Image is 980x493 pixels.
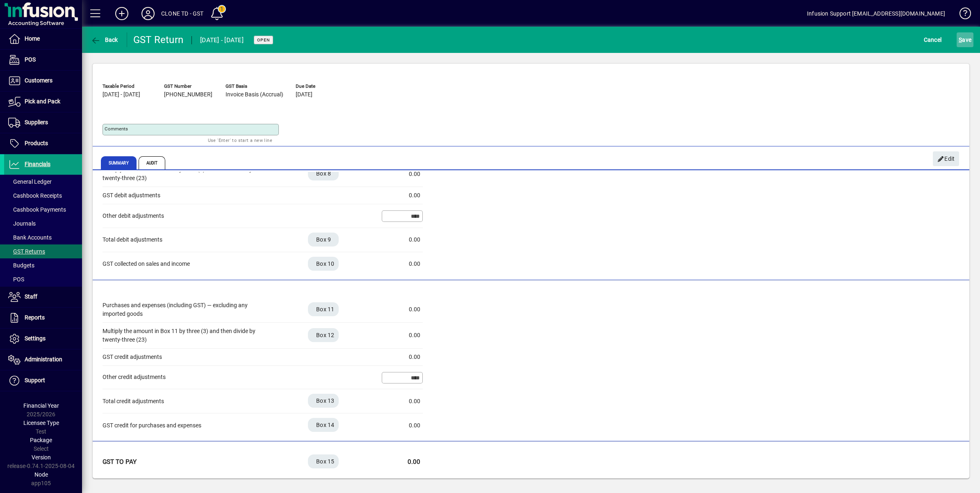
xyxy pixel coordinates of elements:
a: Reports [4,308,82,328]
div: 0.00 [379,235,420,244]
a: Bank Accounts [4,231,82,244]
a: Customers [4,71,82,91]
span: Box 10 [316,260,335,268]
a: Pick and Pack [4,91,82,112]
a: Cashbook Payments [4,203,82,217]
div: 0.00 [379,331,420,340]
a: Administration [4,349,82,370]
div: Infusion Support [EMAIL_ADDRESS][DOMAIN_NAME] [807,7,945,20]
div: Multiply the amount in Box 11 by three (3) and then divide by twenty-three (23) [103,327,267,344]
a: GST Returns [4,244,82,258]
a: Knowledge Base [953,2,970,28]
span: POS [25,56,36,63]
div: Total debit adjustments [103,235,267,244]
div: Other debit adjustments [103,212,267,220]
span: GST Returns [8,248,45,255]
span: Box 13 [316,397,335,405]
span: Staff [25,293,37,300]
span: Financials [25,161,50,167]
span: Reports [25,314,45,321]
span: Financial Year [23,402,59,409]
a: POS [4,50,82,70]
a: Suppliers [4,112,82,133]
span: Node [34,471,48,478]
div: Total credit adjustments [103,397,267,406]
a: Products [4,133,82,154]
div: GST debit adjustments [103,191,267,200]
button: Edit [933,151,959,166]
div: CLONE TD - GST [161,7,203,20]
span: Products [25,140,48,146]
span: [PHONE_NUMBER] [164,91,212,98]
div: GST Return [133,33,184,46]
span: Home [25,35,40,42]
a: Budgets [4,258,82,272]
mat-hint: Use 'Enter' to start a new line [208,135,272,145]
span: Package [30,437,52,443]
span: GST Basis [226,84,283,89]
span: Box 11 [316,305,335,313]
span: Box 15 [316,457,335,466]
button: Back [89,32,120,47]
a: General Ledger [4,175,82,189]
div: 0.00 [379,260,420,268]
span: Box 8 [316,169,331,178]
span: Audit [139,156,166,169]
span: Pick and Pack [25,98,60,105]
div: GST credit for purchases and expenses [103,421,267,430]
span: Edit [937,152,955,166]
a: POS [4,272,82,286]
button: Cancel [922,32,944,47]
span: Budgets [8,262,34,269]
div: GST collected on sales and income [103,260,267,268]
div: 0.00 [379,305,420,314]
span: Box 12 [316,331,335,339]
span: [DATE] - [DATE] [103,91,140,98]
span: Cashbook Payments [8,206,66,213]
a: Support [4,370,82,391]
span: S [959,37,962,43]
span: Invoice Basis (Accrual) [226,91,283,98]
div: 0.00 [379,397,420,406]
span: Taxable Period [103,84,152,89]
span: Box 9 [316,235,331,244]
span: GST Number [164,84,213,89]
div: [DATE] - [DATE] [200,34,244,47]
span: Settings [25,335,46,342]
div: 0.00 [379,170,420,178]
span: Licensee Type [23,420,59,426]
span: Journals [8,220,36,227]
div: Multiply the amount in Box 7 by three (3) and then divide by twenty-three (23) [103,165,267,183]
app-page-header-button: Back [82,32,127,47]
span: Administration [25,356,62,363]
span: Open [257,37,270,43]
a: Staff [4,287,82,307]
span: Customers [25,77,52,84]
div: 0.00 [379,457,420,467]
button: Add [109,6,135,21]
button: Save [957,32,973,47]
div: 0.00 [379,421,420,430]
span: Summary [101,156,137,169]
span: Due Date [296,84,345,89]
div: Purchases and expenses (including GST) — excluding any imported goods [103,301,267,318]
a: Settings [4,329,82,349]
span: Back [91,37,118,43]
a: Cashbook Receipts [4,189,82,203]
div: 0.00 [379,191,420,200]
span: Support [25,377,45,383]
span: [DATE] [296,91,312,98]
span: ave [959,33,971,46]
button: Profile [135,6,161,21]
span: POS [8,276,24,283]
a: Home [4,29,82,49]
mat-label: Comments [105,126,128,132]
div: 0.00 [379,353,420,361]
div: GST To pay [103,457,267,467]
span: Cancel [924,33,942,46]
span: Cashbook Receipts [8,192,62,199]
div: Other credit adjustments [103,373,267,381]
span: Box 14 [316,421,335,429]
span: Version [32,454,51,461]
a: Journals [4,217,82,231]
